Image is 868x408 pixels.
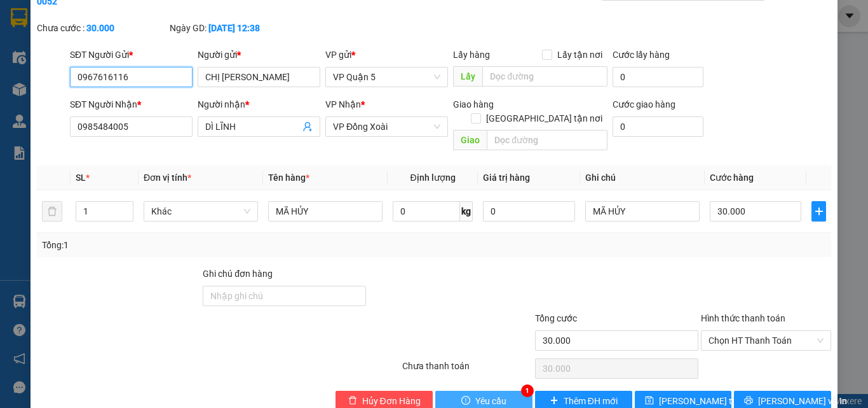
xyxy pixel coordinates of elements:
span: plus [550,396,559,406]
span: Tổng cước [535,313,577,323]
b: [DATE] 12:38 [208,23,260,33]
span: [PERSON_NAME] và In [758,394,847,408]
div: Ngày GD: [170,21,300,35]
span: Cước hàng [710,172,754,183]
button: plus [811,201,826,222]
input: Dọc đường [482,66,607,87]
div: VP gửi [325,48,448,62]
input: Cước lấy hàng [613,67,703,87]
div: Tổng: 1 [42,238,336,252]
div: SĐT Người Nhận [70,97,193,111]
span: Giao [453,130,487,150]
label: Ghi chú đơn hàng [203,269,273,279]
span: printer [744,396,753,406]
span: Giao hàng [453,99,494,109]
span: Tên hàng [268,172,309,183]
div: SĐT Người Gửi [70,48,193,62]
span: VP Đồng Xoài [333,117,440,136]
label: Hình thức thanh toán [701,313,785,323]
span: Định lượng [410,172,455,183]
span: Lấy [453,66,482,87]
span: Chọn HT Thanh Toán [709,331,824,350]
input: Dọc đường [487,130,607,150]
span: Lấy tận nơi [552,48,607,62]
span: [PERSON_NAME] thay đổi [659,394,761,408]
label: Cước lấy hàng [613,50,670,60]
label: Cước giao hàng [613,99,675,109]
input: Ghi chú đơn hàng [203,286,366,306]
div: Người nhận [198,97,320,111]
span: Khác [151,202,250,221]
div: Người gửi [198,48,320,62]
input: Ghi Chú [585,201,700,222]
span: user-add [302,122,313,132]
span: Thêm ĐH mới [564,394,618,408]
span: Giá trị hàng [483,172,530,183]
span: save [645,396,654,406]
span: Hủy Đơn Hàng [362,394,421,408]
div: 1 [521,384,534,397]
span: plus [812,206,825,216]
span: kg [460,201,473,222]
span: VP Quận 5 [333,67,440,87]
input: VD: Bàn, Ghế [268,201,383,222]
b: 30.000 [86,23,114,33]
th: Ghi chú [580,165,705,190]
span: Yêu cầu [475,394,506,408]
div: Chưa thanh toán [401,359,534,381]
button: delete [42,201,62,222]
span: Lấy hàng [453,50,490,60]
span: delete [348,396,357,406]
span: exclamation-circle [461,396,470,406]
div: Chưa cước : [37,21,167,35]
span: SL [76,172,86,183]
span: Đơn vị tính [144,172,191,183]
span: VP Nhận [325,99,361,109]
input: Cước giao hàng [613,116,703,137]
span: [GEOGRAPHIC_DATA] tận nơi [481,111,607,125]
